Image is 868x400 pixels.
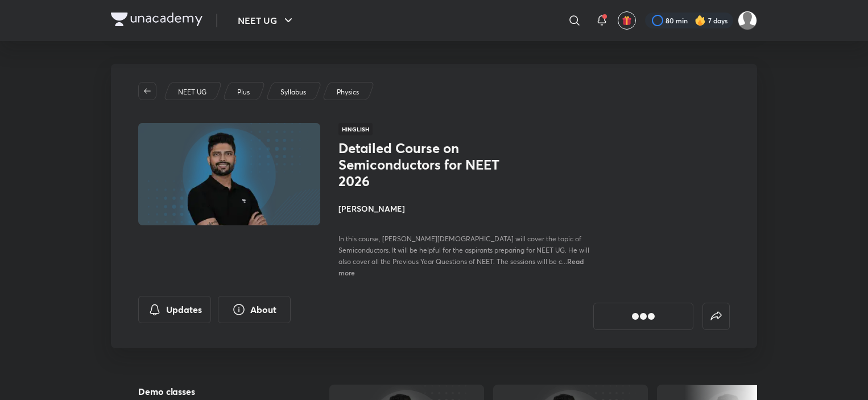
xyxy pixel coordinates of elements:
a: Plus [235,87,252,97]
a: Physics [335,87,361,97]
button: false [702,303,730,330]
button: NEET UG [231,9,302,32]
a: Company Logo [111,13,202,29]
span: In this course, [PERSON_NAME][DEMOGRAPHIC_DATA] will cover the topic of Semiconductors. It will b... [338,234,589,266]
p: NEET UG [178,87,206,97]
a: NEET UG [176,87,209,97]
img: streak [695,15,706,26]
p: Syllabus [280,87,306,97]
h1: Detailed Course on Semiconductors for NEET 2026 [338,140,524,189]
button: About [218,296,291,323]
button: [object Object] [593,303,693,330]
a: Syllabus [279,87,308,97]
img: Company Logo [111,13,202,26]
img: avatar [622,15,632,26]
button: Updates [138,296,211,323]
p: Physics [337,87,359,97]
p: Plus [237,87,250,97]
img: Thumbnail [137,122,322,226]
button: avatar [618,11,636,30]
span: Hinglish [338,123,373,135]
h4: [PERSON_NAME] [338,203,593,215]
img: Kebir Hasan Sk [738,11,757,30]
h5: Demo classes [138,385,293,398]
